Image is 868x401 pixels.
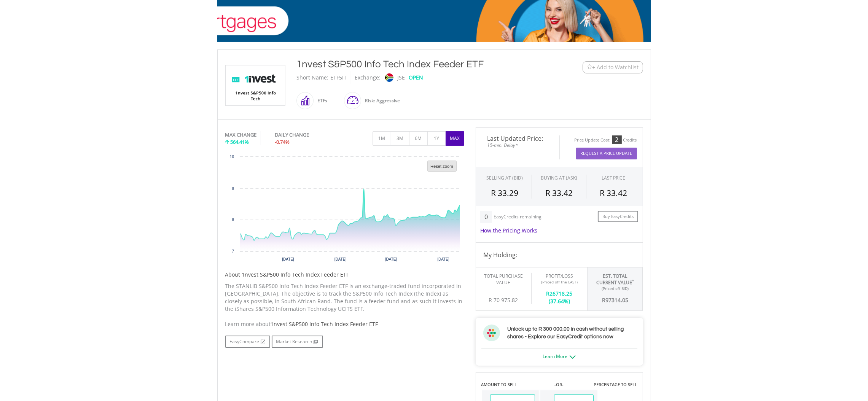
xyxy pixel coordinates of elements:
img: jse.png [385,73,393,82]
div: Credits [623,137,637,143]
div: 1nvest S&P500 Info Tech Index Feeder ETF [297,57,536,71]
label: PERCENTAGE TO SELL [594,382,637,388]
a: EasyCompare [225,336,270,348]
button: 3M [391,131,409,146]
div: DAILY CHANGE [275,131,334,138]
div: Chart. Highcharts interactive chart. [225,153,464,267]
span: Last Updated Price: [482,135,554,142]
div: JSE [398,71,405,84]
img: ec-flower.svg [483,325,500,341]
button: MAX [446,131,464,146]
img: ec-arrow-down.png [570,355,576,359]
text: 8 [232,218,234,222]
text: Reset zoom [430,164,453,169]
text: 9 [232,186,234,191]
span: R 70 975.82 [489,296,518,304]
img: Watchlist [587,64,592,70]
span: 564.41% [231,138,249,145]
button: 1Y [427,131,446,146]
span: -0.74% [275,138,290,145]
a: Buy EasyCredits [598,211,638,223]
text: [DATE] [282,257,294,261]
h3: Unlock up to R 300 000.00 in cash without selling shares - Explore our EasyCredit options now [508,325,635,341]
text: [DATE] [385,257,397,261]
span: R 33.29 [491,188,518,198]
img: TFSA.ETF5IT.png [227,65,284,105]
div: MAX CHANGE [225,131,257,138]
div: Profit/Loss [537,273,581,279]
span: BUYING AT (ASK) [541,175,577,181]
div: Short Name: [297,71,329,84]
a: Learn More [543,353,576,360]
button: Watchlist + Add to Watchlist [583,61,643,73]
text: [DATE] [334,257,346,261]
div: R [537,285,581,305]
span: 1nvest S&P500 Info Tech Index Feeder ETF [271,320,378,328]
div: R [593,291,637,304]
div: Est. Total Current Value [593,273,637,286]
div: ETFs [314,92,328,110]
span: + Add to Watchlist [592,64,639,71]
div: ETF5IT [331,71,347,84]
text: 7 [232,249,234,253]
div: Exchange: [355,71,381,84]
div: (Priced off BID) [593,286,637,291]
text: [DATE] [437,257,449,261]
span: 15-min. Delay* [482,142,554,149]
div: (Priced off the LAST) [537,279,581,285]
span: R 33.42 [600,188,627,198]
span: 26718.25 (37.64%) [549,290,573,305]
div: Risk: Aggressive [362,92,400,110]
button: 6M [409,131,428,146]
span: R 33.42 [545,188,573,198]
button: 1M [373,131,391,146]
div: EasyCredits remaining [494,214,542,221]
div: OPEN [409,71,424,84]
h4: My Holding: [484,250,635,259]
span: 97314.05 [605,296,628,304]
label: AMOUNT TO SELL [481,382,517,388]
div: 0 [480,211,492,223]
p: The STANLIB S&P500 Info Tech Index Feeder ETF is an exchange-traded fund incorporated in [GEOGRAP... [225,282,464,313]
svg: Interactive chart [225,153,464,267]
h5: About 1nvest S&P500 Info Tech Index Feeder ETF [225,271,464,278]
label: -OR- [554,382,564,388]
a: How the Pricing Works [480,227,537,234]
div: LAST PRICE [602,175,626,181]
button: Request A Price Update [576,148,637,159]
div: SELLING AT (BID) [486,175,523,181]
div: Total Purchase Value [482,273,526,286]
div: Price Update Cost: [575,137,611,143]
a: Market Research [272,336,323,348]
text: 10 [229,155,234,159]
div: Learn more about [225,320,464,328]
div: 2 [612,135,622,144]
